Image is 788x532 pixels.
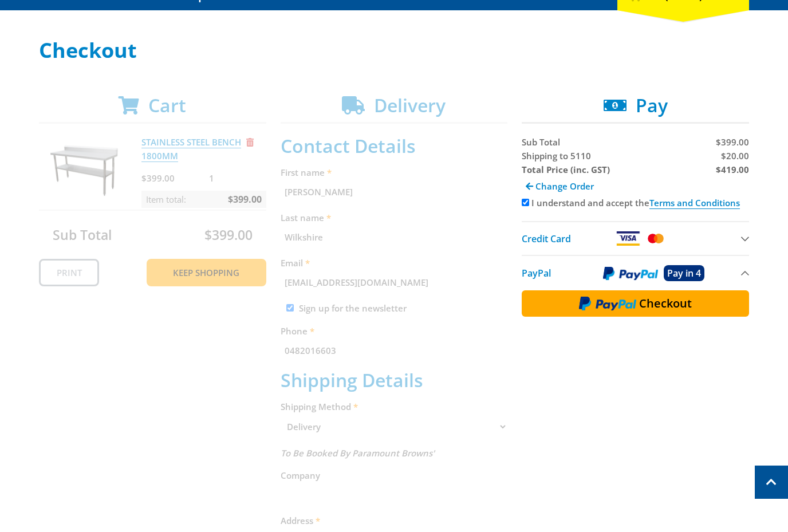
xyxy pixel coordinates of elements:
[522,267,551,279] span: PayPal
[522,176,598,196] a: Change Order
[616,231,641,246] img: Visa
[667,267,701,279] span: Pay in 4
[636,93,668,117] span: Pay
[579,296,636,311] img: PayPal
[645,231,665,246] img: Mastercard
[535,180,594,192] span: Change Order
[603,266,658,281] img: PayPal
[522,199,529,206] input: Please accept the terms and conditions.
[716,136,749,148] span: $399.00
[522,150,591,161] span: Shipping to 5110
[522,232,571,245] span: Credit Card
[522,221,749,255] button: Credit Card
[39,39,749,62] h1: Checkout
[649,197,740,209] a: Terms and Conditions
[522,255,749,290] button: PayPal Pay in 4
[522,136,560,148] span: Sub Total
[716,164,749,175] strong: $419.00
[522,290,749,317] button: Checkout
[639,298,692,309] span: Checkout
[721,150,749,161] span: $20.00
[522,164,610,175] strong: Total Price (inc. GST)
[531,197,740,209] label: I understand and accept the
